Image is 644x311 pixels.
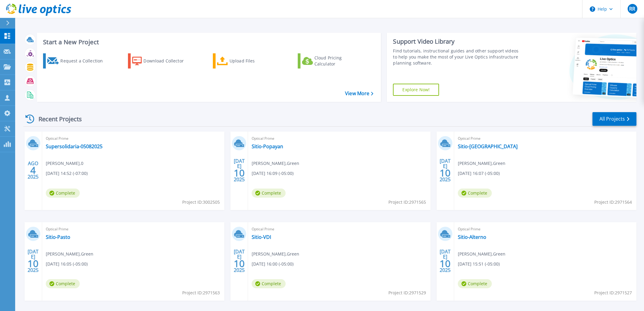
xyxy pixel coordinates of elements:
span: Project ID: 2971529 [388,289,426,296]
span: [PERSON_NAME] , Green [252,251,299,257]
span: Optical Prime [252,226,427,232]
div: [DATE] 2025 [439,159,451,181]
span: RR [629,6,635,11]
div: [DATE] 2025 [233,159,245,181]
a: View More [345,91,373,96]
span: 10 [440,261,451,266]
span: 10 [28,261,39,266]
span: [DATE] 15:51 (-05:00) [458,261,500,267]
span: Optical Prime [46,226,221,232]
a: Request a Collection [43,53,111,69]
span: [DATE] 16:05 (-05:00) [46,261,88,267]
div: Support Video Library [393,38,521,45]
span: Complete [46,189,80,198]
div: Download Collector [143,55,192,67]
span: Optical Prime [458,135,633,142]
span: 10 [440,170,451,176]
a: Explore Now! [393,84,439,96]
span: 10 [234,170,245,176]
div: AGO 2025 [27,159,39,181]
a: Sitio-VDI [252,234,271,240]
a: Sitio-Pasto [46,234,70,240]
span: Project ID: 2971564 [594,199,632,206]
span: [DATE] 16:09 (-05:00) [252,170,293,177]
span: Project ID: 2971563 [182,289,220,296]
span: Optical Prime [46,135,221,142]
a: All Projects [592,112,636,126]
div: Find tutorials, instructional guides and other support videos to help you make the most of your L... [393,48,521,66]
div: Upload Files [230,55,278,67]
span: Complete [252,189,286,198]
span: [PERSON_NAME] , Green [458,160,505,167]
span: [PERSON_NAME] , Green [252,160,299,167]
a: Upload Files [213,53,280,69]
span: [DATE] 16:00 (-05:00) [252,261,293,267]
span: [PERSON_NAME] , Green [458,251,505,257]
span: Complete [458,279,492,288]
a: Download Collector [128,53,196,69]
div: [DATE] 2025 [27,250,39,272]
span: [DATE] 16:07 (-05:00) [458,170,500,177]
div: [DATE] 2025 [439,250,451,272]
a: Sitio-Popayan [252,143,283,149]
a: Sitio-Alterno [458,234,486,240]
span: [DATE] 14:52 (-07:00) [46,170,88,177]
span: Complete [46,279,80,288]
h3: Start a New Project [43,39,373,45]
span: Optical Prime [458,226,633,232]
span: Complete [458,189,492,198]
span: 10 [234,261,245,266]
span: Project ID: 2971527 [594,289,632,296]
a: Sitio-[GEOGRAPHIC_DATA] [458,143,518,149]
span: Optical Prime [252,135,427,142]
div: Request a Collection [60,55,109,67]
a: Supersolidaria-05082025 [46,143,102,149]
span: Project ID: 3002505 [182,199,220,206]
span: [PERSON_NAME] , Green [46,251,93,257]
span: Complete [252,279,286,288]
span: Project ID: 2971565 [388,199,426,206]
div: Cloud Pricing Calculator [314,55,363,67]
div: [DATE] 2025 [233,250,245,272]
a: Cloud Pricing Calculator [298,53,365,69]
span: [PERSON_NAME] , 0 [46,160,83,167]
span: 4 [30,168,36,173]
div: Recent Projects [23,112,90,126]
